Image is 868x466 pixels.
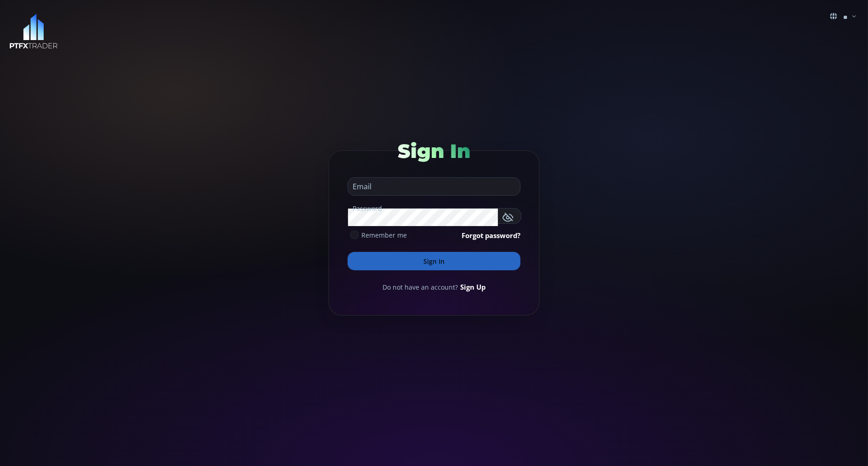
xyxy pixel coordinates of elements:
[361,230,407,240] span: Remember me
[462,230,520,240] a: Forgot password?
[460,282,485,292] a: Sign Up
[9,14,58,49] img: LOGO
[348,282,520,292] div: Do not have an account?
[398,139,470,163] span: Sign In
[348,252,520,270] button: Sign In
